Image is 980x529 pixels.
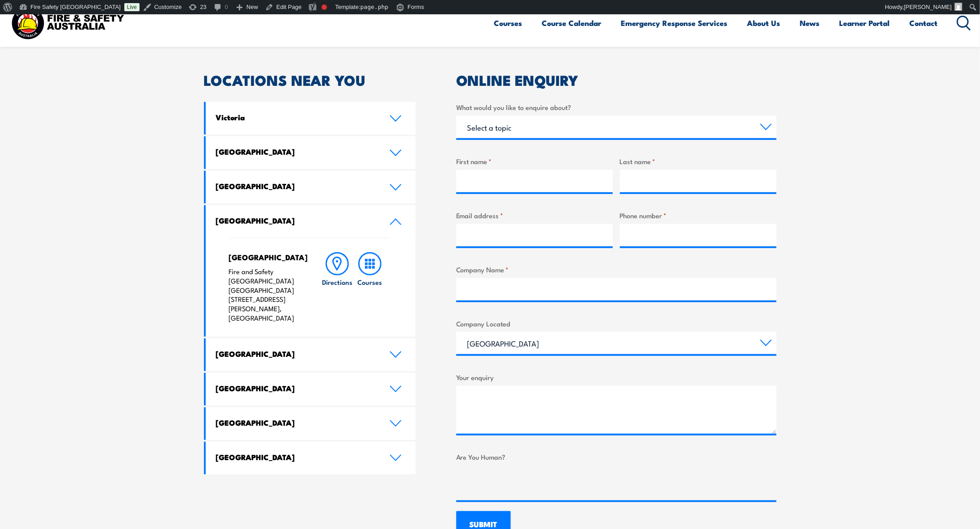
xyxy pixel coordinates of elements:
h4: [GEOGRAPHIC_DATA] [229,252,304,262]
h4: [GEOGRAPHIC_DATA] [216,418,376,427]
p: Fire and Safety [GEOGRAPHIC_DATA] [GEOGRAPHIC_DATA] [STREET_ADDRESS][PERSON_NAME], [GEOGRAPHIC_DATA] [229,267,304,323]
a: [GEOGRAPHIC_DATA] [206,205,416,238]
a: Courses [354,252,386,323]
h4: [GEOGRAPHIC_DATA] [216,349,376,359]
a: [GEOGRAPHIC_DATA] [206,442,416,474]
label: Email address [456,210,613,220]
a: [GEOGRAPHIC_DATA] [206,136,416,169]
h4: Victoria [216,112,376,122]
a: Learner Portal [840,11,890,35]
a: Emergency Response Services [621,11,728,35]
a: About Us [747,11,781,35]
h4: [GEOGRAPHIC_DATA] [216,147,376,157]
a: Live [124,3,140,11]
label: Are You Human? [456,452,776,462]
h2: LOCATIONS NEAR YOU [204,73,416,86]
a: Directions [321,252,353,323]
a: [GEOGRAPHIC_DATA] [206,339,416,371]
a: [GEOGRAPHIC_DATA] [206,407,416,440]
a: [GEOGRAPHIC_DATA] [206,171,416,203]
a: Victoria [206,102,416,135]
span: page.php [361,4,389,10]
label: Company Located [456,318,776,329]
h4: [GEOGRAPHIC_DATA] [216,383,376,393]
iframe: reCAPTCHA [456,466,592,500]
h4: [GEOGRAPHIC_DATA] [216,181,376,191]
h6: Directions [322,277,352,287]
a: Contact [910,11,938,35]
label: First name [456,156,613,166]
label: What would you like to enquire about? [456,102,776,112]
a: News [800,11,820,35]
a: Course Calendar [542,11,602,35]
label: Company Name [456,264,776,275]
a: Courses [494,11,522,35]
div: Focus keyphrase not set [322,4,327,10]
h4: [GEOGRAPHIC_DATA] [216,216,376,225]
h2: ONLINE ENQUIRY [456,73,776,86]
h4: [GEOGRAPHIC_DATA] [216,452,376,462]
label: Your enquiry [456,372,776,382]
label: Last name [620,156,776,166]
span: [PERSON_NAME] [904,4,952,10]
h6: Courses [357,277,382,287]
label: Phone number [620,210,776,220]
a: [GEOGRAPHIC_DATA] [206,373,416,406]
